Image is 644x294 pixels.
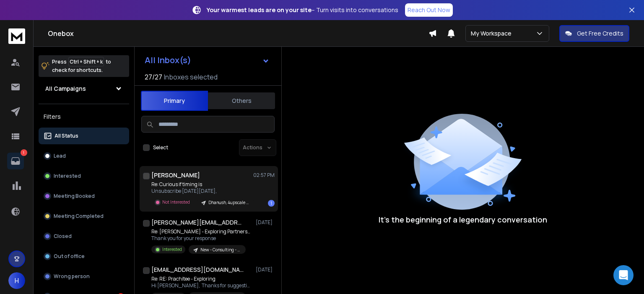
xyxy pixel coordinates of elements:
p: – Turn visits into conversations [207,6,398,14]
a: 1 [7,153,24,169]
button: H [8,272,25,289]
p: 02:57 PM [253,172,275,179]
p: 1 [21,149,27,156]
p: Interested [162,246,182,253]
p: [DATE] [256,219,275,226]
div: 1 [268,200,275,207]
p: Unsubscribe [DATE][DATE], [151,188,252,194]
button: Wrong person [39,268,129,285]
p: Dhanush, 4upscale - [GEOGRAPHIC_DATA] [208,199,249,206]
span: 27 / 27 [145,72,162,82]
h3: Filters [39,111,129,123]
p: [DATE] [256,266,275,273]
p: All Status [55,133,78,139]
p: It’s the beginning of a legendary conversation [379,214,547,225]
h3: Inboxes selected [164,72,218,82]
button: All Inbox(s) [138,52,276,69]
a: Reach Out Now [405,3,453,17]
p: Interested [54,173,81,179]
p: Thank you for your response [151,235,252,242]
p: Lead [54,153,66,159]
p: Hi [PERSON_NAME], Thanks for suggesting [DATE] [151,282,252,289]
h1: All Campaigns [45,84,86,93]
p: New - Consulting - Indian - Allurecent [200,247,241,253]
span: Ctrl + Shift + k [68,57,104,66]
button: All Campaigns [39,80,129,97]
img: logo [8,28,25,44]
button: Lead [39,148,129,164]
h1: All Inbox(s) [145,56,191,64]
p: Reach Out Now [408,6,450,14]
button: Others [208,92,275,110]
label: Select [153,144,168,151]
p: Get Free Credits [577,29,623,38]
p: Meeting Completed [54,213,104,220]
p: Meeting Booked [54,193,95,199]
button: Closed [39,228,129,245]
button: Meeting Completed [39,208,129,225]
p: Closed [54,233,72,240]
button: Interested [39,168,129,184]
p: Wrong person [54,273,90,280]
button: Meeting Booked [39,188,129,205]
h1: Onebox [48,28,428,38]
div: Open Intercom Messenger [613,265,634,285]
button: Out of office [39,248,129,265]
p: Not Interested [162,199,190,205]
p: Re: Curious if timing is [151,181,252,188]
p: Re: [PERSON_NAME] - Exploring Partnership [151,228,252,235]
p: Re: RE: Prachitee - Exploring [151,276,252,282]
p: My Workspace [471,29,515,38]
button: Get Free Credits [559,25,629,42]
h1: [EMAIL_ADDRESS][DOMAIN_NAME] [151,266,244,274]
h1: [PERSON_NAME][EMAIL_ADDRESS][DOMAIN_NAME] [151,218,244,227]
h1: [PERSON_NAME] [151,171,200,179]
p: Press to check for shortcuts. [52,58,111,74]
button: All Status [39,128,129,144]
strong: Your warmest leads are on your site [207,6,312,14]
p: Out of office [54,253,85,260]
button: Primary [141,91,208,111]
